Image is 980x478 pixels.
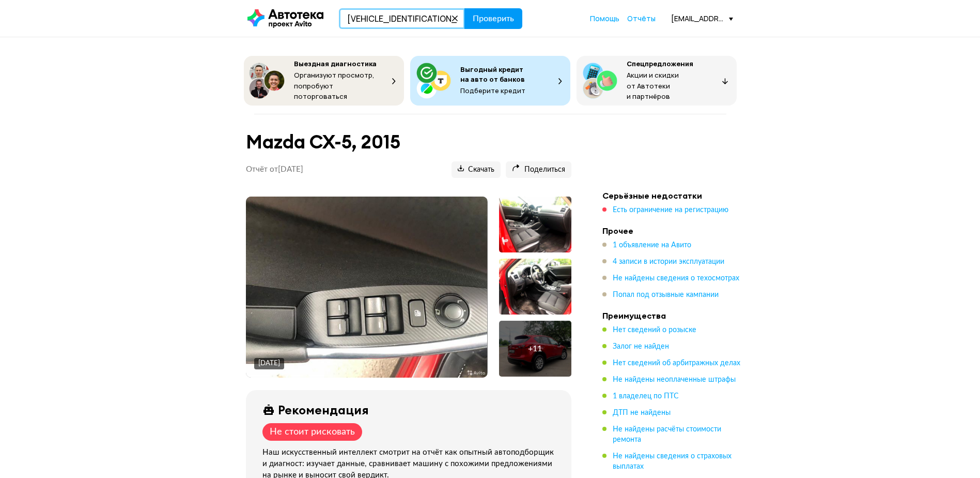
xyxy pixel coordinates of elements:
[577,56,737,106] button: СпецпредложенияАкции и скидки от Автотеки и партнёров
[244,56,404,106] button: Выездная диагностикаОрганизуют просмотр, попробуют поторговаться
[506,161,571,178] button: Поделиться
[278,402,369,417] div: Рекомендация
[528,343,542,354] div: + 11
[339,8,465,29] input: VIN, госномер, номер кузова
[627,13,656,24] a: Отчёты
[613,453,732,470] span: Не найдены сведения о страховых выплатах
[671,13,733,23] div: [EMAIL_ADDRESS][DOMAIN_NAME]
[613,326,696,334] span: Нет сведений о розыске
[246,197,487,378] img: Main car
[246,165,303,175] p: Отчёт от [DATE]
[602,310,747,321] h4: Преимущества
[602,190,747,201] h4: Серьёзные недостатки
[613,275,739,282] span: Не найдены сведения о техосмотрах
[464,8,522,29] button: Проверить
[473,14,514,23] span: Проверить
[246,131,571,153] h1: Mazda CX-5, 2015
[458,165,494,175] span: Скачать
[460,65,525,84] span: Выгодный кредит на авто от банков
[613,343,669,350] span: Залог не найден
[270,426,355,438] div: Не стоит рисковать
[613,291,719,298] span: Попал под отзывные кампании
[613,242,691,249] span: 1 объявление на Авито
[613,393,679,400] span: 1 владелец по ПТС
[512,165,565,175] span: Поделиться
[590,13,619,24] a: Помощь
[613,426,721,443] span: Не найдены расчёты стоимости ремонта
[613,258,724,265] span: 4 записи в истории эксплуатации
[294,70,375,101] span: Организуют просмотр, попробуют поторговаться
[452,161,501,178] button: Скачать
[258,359,280,368] div: [DATE]
[613,206,728,214] span: Есть ограничение на регистрацию
[613,360,740,367] span: Нет сведений об арбитражных делах
[613,409,671,416] span: ДТП не найдены
[294,59,377,68] span: Выездная диагностика
[627,70,679,101] span: Акции и скидки от Автотеки и партнёров
[613,376,736,383] span: Не найдены неоплаченные штрафы
[460,86,525,95] span: Подберите кредит
[627,59,693,68] span: Спецпредложения
[410,56,570,106] button: Выгодный кредит на авто от банковПодберите кредит
[602,226,747,236] h4: Прочее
